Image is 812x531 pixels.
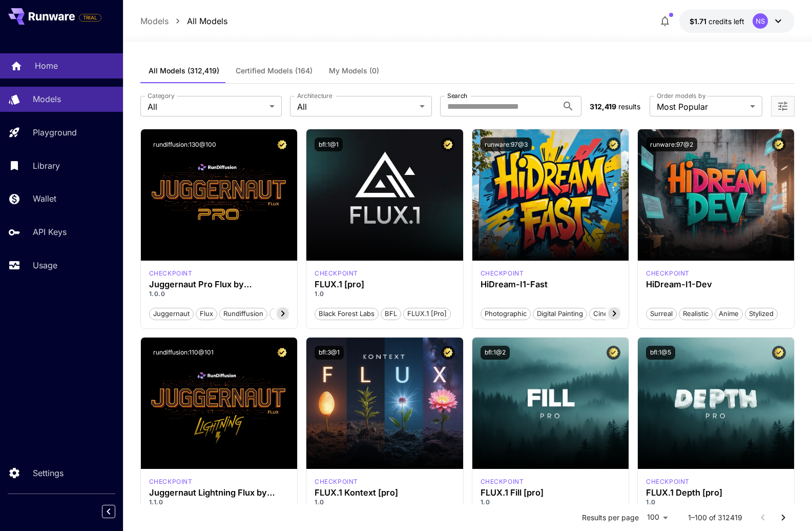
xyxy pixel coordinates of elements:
span: Certified Models (164) [236,66,313,75]
p: Home [35,60,58,72]
button: runware:97@3 [481,137,532,151]
a: Models [140,15,169,27]
button: bfl:1@1 [315,137,343,151]
span: Digital Painting [533,309,587,319]
button: Certified Model – Vetted for best performance and includes a commercial license. [275,346,289,360]
nav: breadcrumb [140,15,227,27]
div: fluxpro [315,269,358,278]
span: Photographic [481,309,530,319]
span: results [618,102,640,111]
button: rundiffusion:110@101 [149,346,218,360]
span: TRIAL [79,14,101,22]
span: Anime [715,309,742,319]
button: Cinematic [589,307,629,320]
h3: FLUX.1 Fill [pro] [481,488,620,498]
p: All Models [187,15,227,27]
span: Surreal [647,309,676,319]
button: Collapse sidebar [102,505,115,518]
p: Playground [33,126,77,139]
span: All [148,101,266,113]
button: Stylized [745,307,778,320]
p: checkpoint [315,477,358,486]
button: Realistic [679,307,713,320]
button: bfl:3@1 [315,346,344,360]
span: FLUX.1 [pro] [404,309,450,319]
div: fluxpro [481,477,524,486]
button: Certified Model – Vetted for best performance and includes a commercial license. [607,137,620,151]
button: Digital Painting [533,307,587,320]
h3: HiDream-I1-Fast [481,280,620,289]
button: Certified Model – Vetted for best performance and includes a commercial license. [441,137,455,151]
button: Certified Model – Vetted for best performance and includes a commercial license. [441,346,455,360]
button: flux [196,307,217,320]
button: Anime [715,307,743,320]
h3: Juggernaut Lightning Flux by RunDiffusion [149,488,289,498]
span: pro [270,309,288,319]
h3: Juggernaut Pro Flux by RunDiffusion [149,280,289,289]
button: Photographic [481,307,531,320]
button: runware:97@2 [646,137,697,151]
button: pro [269,307,288,320]
button: Black Forest Labs [315,307,379,320]
button: Surreal [646,307,677,320]
button: rundiffusion [219,307,267,320]
label: Search [447,91,467,100]
p: Library [33,160,60,172]
span: flux [196,309,217,319]
button: Certified Model – Vetted for best performance and includes a commercial license. [607,346,620,360]
label: Order models by [657,91,705,100]
p: 1.0 [646,498,786,507]
span: 312,419 [590,102,616,111]
p: Wallet [33,192,56,205]
button: juggernaut [149,307,194,320]
div: FLUX.1 D [149,477,193,486]
span: Stylized [745,309,777,319]
div: FLUX.1 Kontext [pro] [315,488,454,498]
p: API Keys [33,226,67,238]
button: Certified Model – Vetted for best performance and includes a commercial license. [772,346,786,360]
p: checkpoint [149,269,193,278]
p: Settings [33,467,64,479]
button: Certified Model – Vetted for best performance and includes a commercial license. [772,137,786,151]
div: FLUX.1 [pro] [315,280,454,289]
button: $1.7144NS [679,9,795,33]
button: FLUX.1 [pro] [403,307,451,320]
div: HiDream Fast [481,269,524,278]
label: Architecture [297,91,332,100]
button: Certified Model – Vetted for best performance and includes a commercial license. [275,137,289,151]
p: 1.0 [315,289,454,299]
span: Add your payment card to enable full platform functionality. [79,11,101,24]
p: checkpoint [481,269,524,278]
p: checkpoint [481,477,524,486]
div: FLUX.1 D [149,269,193,278]
p: 1–100 of 312419 [688,513,742,523]
p: Usage [33,259,57,271]
h3: FLUX.1 Depth [pro] [646,488,786,498]
button: rundiffusion:130@100 [149,137,220,151]
button: bfl:1@2 [481,346,510,360]
p: 1.0 [315,498,454,507]
span: $1.71 [690,17,709,26]
div: Collapse sidebar [110,502,123,521]
p: 1.1.0 [149,498,289,507]
div: fluxpro [646,477,690,486]
div: FLUX.1 Kontext [pro] [315,477,358,486]
span: My Models (0) [329,66,379,75]
span: All Models (312,419) [149,66,219,75]
div: HiDream-I1-Dev [646,280,786,289]
div: NS [753,13,768,29]
div: 100 [643,510,672,525]
span: rundiffusion [220,309,267,319]
p: checkpoint [149,477,193,486]
span: All [297,101,415,113]
p: Models [33,93,61,105]
span: juggernaut [150,309,193,319]
div: HiDream Dev [646,269,690,278]
button: BFL [381,307,401,320]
